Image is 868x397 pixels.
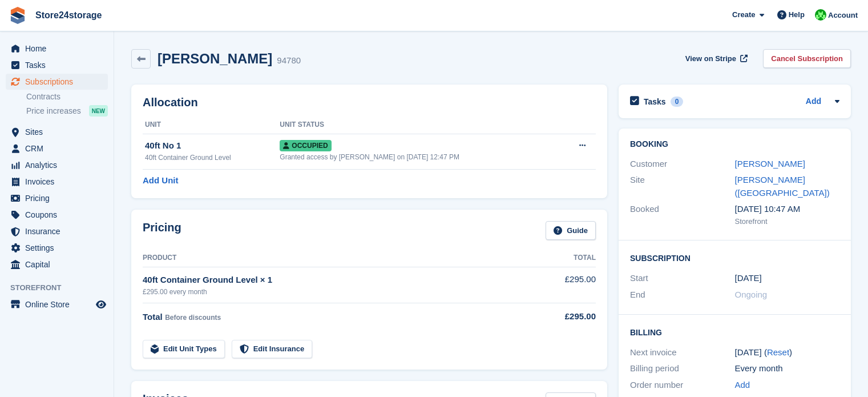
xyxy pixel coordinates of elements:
[26,105,108,117] a: Price increases NEW
[143,340,225,359] a: Edit Unit Types
[630,326,839,338] h2: Billing
[6,174,108,190] a: menu
[10,282,114,294] span: Storefront
[9,7,26,24] img: stora-icon-8386f47178a22dfd0bd8f6a31ec36ba5ce8667c1dd55bd0f319d3a0aa187defe.svg
[630,346,735,359] div: Next invoice
[630,174,735,199] div: Site
[25,57,94,73] span: Tasks
[26,91,108,102] a: Contracts
[25,41,94,57] span: Home
[25,157,94,173] span: Analytics
[685,53,736,65] span: View on Stripe
[143,96,596,109] h2: Allocation
[6,223,108,239] a: menu
[526,249,596,267] th: Total
[526,310,596,323] div: £295.00
[735,346,840,359] div: [DATE] ( )
[94,298,108,311] a: Preview store
[143,116,280,134] th: Unit
[6,296,108,312] a: menu
[280,116,559,134] th: Unit Status
[767,347,789,357] a: Reset
[630,203,735,227] div: Booked
[89,105,108,117] div: NEW
[25,296,94,312] span: Online Store
[671,97,684,107] div: 0
[735,175,830,198] a: [PERSON_NAME] ([GEOGRAPHIC_DATA])
[630,362,735,375] div: Billing period
[6,124,108,140] a: menu
[143,274,526,287] div: 40ft Container Ground Level × 1
[732,9,755,21] span: Create
[735,203,840,216] div: [DATE] 10:47 AM
[31,6,107,25] a: Store24storage
[630,272,735,285] div: Start
[681,49,750,68] a: View on Stripe
[25,190,94,206] span: Pricing
[6,74,108,90] a: menu
[630,158,735,171] div: Customer
[806,95,821,109] a: Add
[25,141,94,157] span: CRM
[735,272,762,285] time: 2025-07-09 23:00:00 UTC
[165,314,221,322] span: Before discounts
[6,157,108,173] a: menu
[546,221,596,240] a: Guide
[280,152,559,162] div: Granted access by [PERSON_NAME] on [DATE] 12:47 PM
[735,362,840,375] div: Every month
[25,207,94,223] span: Coupons
[763,49,851,68] a: Cancel Subscription
[526,267,596,303] td: £295.00
[25,240,94,256] span: Settings
[6,141,108,157] a: menu
[143,221,181,240] h2: Pricing
[6,256,108,272] a: menu
[6,240,108,256] a: menu
[6,57,108,73] a: menu
[815,9,826,21] img: Tracy Harper
[6,41,108,57] a: menu
[6,207,108,223] a: menu
[630,379,735,392] div: Order number
[26,106,81,117] span: Price increases
[25,256,94,272] span: Capital
[735,290,768,299] span: Ongoing
[25,174,94,190] span: Invoices
[143,249,526,267] th: Product
[277,54,301,67] div: 94780
[232,340,313,359] a: Edit Insurance
[158,51,272,66] h2: [PERSON_NAME]
[644,97,666,107] h2: Tasks
[828,10,858,21] span: Account
[630,252,839,263] h2: Subscription
[280,140,331,151] span: Occupied
[143,312,163,322] span: Total
[25,74,94,90] span: Subscriptions
[789,9,805,21] span: Help
[25,124,94,140] span: Sites
[143,174,178,187] a: Add Unit
[6,190,108,206] a: menu
[143,287,526,297] div: £295.00 every month
[630,140,839,149] h2: Booking
[630,288,735,302] div: End
[735,379,750,392] a: Add
[145,153,280,163] div: 40ft Container Ground Level
[735,159,805,169] a: [PERSON_NAME]
[145,139,280,153] div: 40ft No 1
[735,216,840,227] div: Storefront
[25,223,94,239] span: Insurance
